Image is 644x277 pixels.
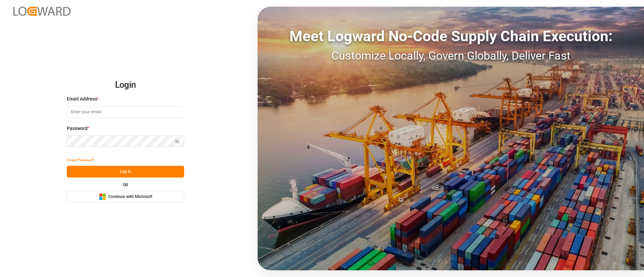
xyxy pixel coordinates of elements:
div: Meet Logward No-Code Supply Chain Execution: [258,25,644,47]
button: Continue with Microsoft [67,191,184,203]
small: OR [123,183,128,187]
h2: Login [67,74,184,96]
button: Log In [67,166,184,178]
input: Enter your email [67,106,184,118]
div: Customize Locally, Govern Globally, Deliver Fast [258,47,644,64]
span: Continue with Microsoft [108,194,152,200]
span: Password [67,125,88,132]
img: Logward_new_orange.png [13,7,70,16]
span: Email Address [67,95,97,102]
button: Forgot Password? [67,154,94,166]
